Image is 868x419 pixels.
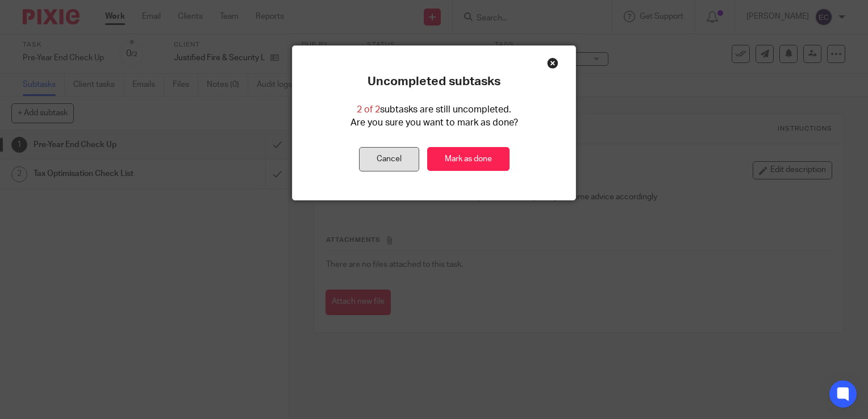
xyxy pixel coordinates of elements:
[357,105,380,114] span: 2 of 2
[368,74,500,89] p: Uncompleted subtasks
[359,147,419,171] button: Cancel
[357,103,511,116] p: subtasks are still uncompleted.
[547,57,558,69] div: Close this dialog window
[427,147,510,171] a: Mark as done
[350,116,518,129] p: Are you sure you want to mark as done?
